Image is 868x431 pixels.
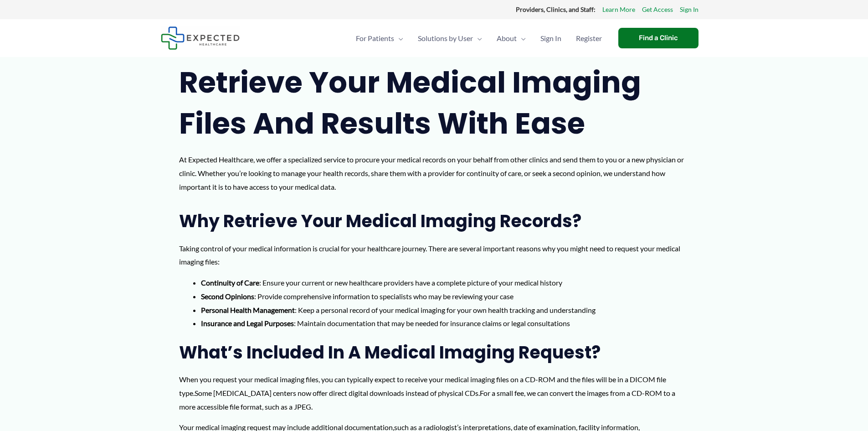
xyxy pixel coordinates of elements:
a: Sign In [680,4,699,16]
span: For a small fee, we can convert the images from a CD-ROM to a more accessible file format, such a... [179,389,675,411]
a: Get Access [642,4,673,16]
span: About [497,22,517,54]
p: When you request your medical imaging files, you can typically expect to receive your medical ima... [179,373,689,413]
span: Sign In [540,22,561,54]
strong: Insurance and Legal Purposes [201,319,294,327]
span: Menu Toggle [517,22,526,54]
li: : Keep a personal record of your medical imaging for your own health tracking and understanding [201,303,689,317]
span: Some [MEDICAL_DATA] centers now offer direct digital downloads instead of physical CDs. [195,389,480,397]
p: At Expected Healthcare, we offer a specialized service to procure your medical records on your be... [179,153,689,193]
li: : Maintain documentation that may be needed for insurance claims or legal consultations [201,317,689,330]
a: AboutMenu Toggle [489,22,533,54]
a: Solutions by UserMenu Toggle [411,22,489,54]
h2: Why Retrieve Your Medical Imaging Records? [179,210,689,232]
p: Taking control of your medical information is crucial for your healthcare journey. There are seve... [179,242,689,269]
h1: Retrieve Your Medical Imaging Files and Results with Ease [179,62,689,144]
a: Learn More [602,4,635,16]
a: For PatientsMenu Toggle [349,22,411,54]
span: Solutions by User [418,22,473,54]
h2: What’s Included in a Medical Imaging Request? [179,341,689,363]
span: Menu Toggle [473,22,482,54]
a: Sign In [533,22,569,54]
img: Expected Healthcare Logo - side, dark font, small [161,26,240,50]
a: Find a Clinic [618,28,699,48]
span: Register [576,22,602,54]
strong: Personal Health Management [201,306,295,314]
strong: Continuity of Care [201,278,259,287]
li: : Ensure your current or new healthcare providers have a complete picture of your medical history [201,276,689,290]
strong: Second Opinions [201,292,254,301]
span: For Patients [356,22,394,54]
span: Menu Toggle [394,22,403,54]
li: : Provide comprehensive information to specialists who may be reviewing your case [201,290,689,303]
nav: Primary Site Navigation [349,22,609,54]
strong: Providers, Clinics, and Staff: [516,5,596,13]
a: Register [569,22,609,54]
